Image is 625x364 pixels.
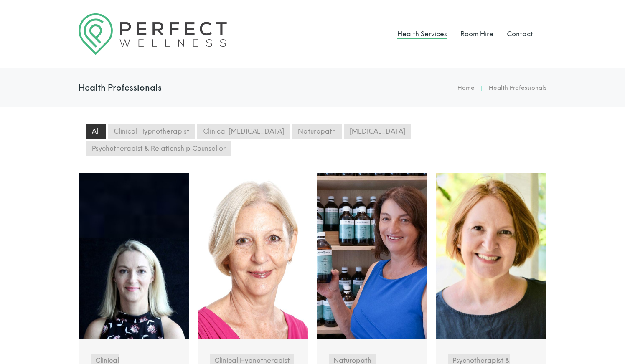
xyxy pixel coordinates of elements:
li: Clinical Hypnotherapist [108,124,195,139]
li: Clinical [MEDICAL_DATA] [197,124,290,139]
li: Psychotherapist & Relationship Counsellor [86,141,231,156]
li: Health Professionals [489,83,546,94]
img: Logo Perfect Wellness 710x197 [79,13,227,55]
h4: Health Professionals [79,83,162,93]
a: Home [457,84,475,91]
li: | [475,83,489,94]
a: Room Hire [460,30,493,38]
li: [MEDICAL_DATA] [344,124,411,139]
li: All [86,124,106,139]
a: Health Services [397,30,447,38]
a: Contact [507,30,533,38]
li: Naturopath [292,124,342,139]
